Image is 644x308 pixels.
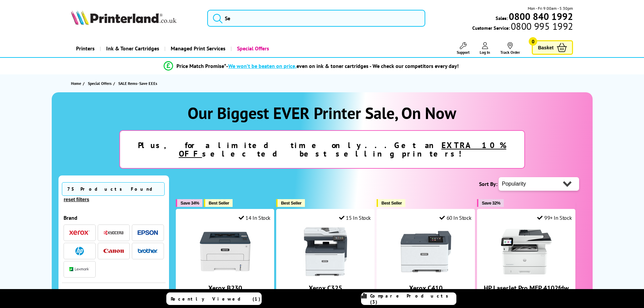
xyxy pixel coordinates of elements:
[480,42,490,55] a: Log In
[482,200,500,206] span: Save 32%
[528,5,573,11] span: Mon - Fri 9:00am - 5:30pm
[537,214,572,221] div: 99+ In Stock
[71,40,100,57] a: Printers
[529,37,537,46] span: 0
[401,226,451,277] img: Xerox C410
[171,296,261,302] span: Recently Viewed (1)
[472,23,573,31] span: Customer Service:
[381,200,402,206] span: Best Seller
[510,23,573,29] span: 0800 995 1992
[207,10,425,27] input: Se
[200,271,251,278] a: Xerox B230
[62,196,91,203] button: reset filters
[106,40,159,57] span: Ink & Toner Cartridges
[88,80,112,87] span: Special Offers
[457,50,470,55] span: Support
[69,267,90,271] img: Lexmark
[67,265,92,274] button: Lexmark
[509,10,573,23] b: 0800 840 1992
[239,214,270,221] div: 14 In Stock
[138,140,506,159] strong: Plus, for a limited time only...Get an selected best selling printers!
[439,214,471,221] div: 60 In Stock
[501,226,552,277] img: HP LaserJet Pro MFP 4102fdw
[538,43,553,52] span: Basket
[103,249,124,253] img: Canon
[401,271,451,278] a: Xerox C410
[496,15,508,21] span: Sales:
[55,60,568,72] li: modal_Promise
[71,10,199,26] a: Printerland Logo
[477,199,504,207] button: Save 32%
[179,140,506,159] u: EXTRA 10% OFF
[309,284,342,292] a: Xerox C325
[300,271,351,278] a: Xerox C325
[479,181,497,187] span: Sort By:
[138,230,158,235] img: Epson
[64,214,164,221] div: Brand
[226,63,459,69] div: - even on ink & toner cartridges - We check our competitors every day!
[339,214,371,221] div: 15 In Stock
[62,182,165,196] span: 75 Products Found
[166,292,262,305] a: Recently Viewed (1)
[88,80,113,87] a: Special Offers
[138,248,158,253] img: Brother
[228,63,296,69] span: We won’t be beaten on price,
[118,81,157,86] span: SALE Items- Save £££s
[300,226,351,277] img: Xerox C325
[67,228,92,237] button: Xerox
[370,293,456,305] span: Compare Products (3)
[136,246,160,256] button: Brother
[508,13,573,20] a: 0800 840 1992
[58,102,586,123] h1: Our Biggest EVER Printer Sale, On Now
[480,50,490,55] span: Log In
[75,247,84,255] img: HP
[200,226,251,277] img: Xerox B230
[484,284,569,292] a: HP LaserJet Pro MFP 4102fdw
[409,284,443,292] a: Xerox C410
[103,230,124,235] img: Kyocera
[361,292,456,305] a: Compare Products (3)
[101,246,126,256] button: Canon
[164,40,231,57] a: Managed Print Services
[377,199,405,207] button: Best Seller
[71,10,176,25] img: Printerland Logo
[209,200,229,206] span: Best Seller
[69,230,90,235] img: Xerox
[457,42,470,55] a: Support
[501,271,552,278] a: HP LaserJet Pro MFP 4102fdw
[276,199,305,207] button: Best Seller
[204,199,233,207] button: Best Seller
[281,200,302,206] span: Best Seller
[176,63,226,69] span: Price Match Promise*
[71,80,83,87] a: Home
[208,284,242,292] a: Xerox B230
[101,228,126,237] button: Kyocera
[500,42,520,55] a: Track Order
[100,40,164,57] a: Ink & Toner Cartridges
[176,199,202,207] button: Save 34%
[136,228,160,237] button: Epson
[231,40,274,57] a: Special Offers
[67,246,92,256] button: HP
[532,40,573,55] a: Basket 0
[181,200,199,206] span: Save 34%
